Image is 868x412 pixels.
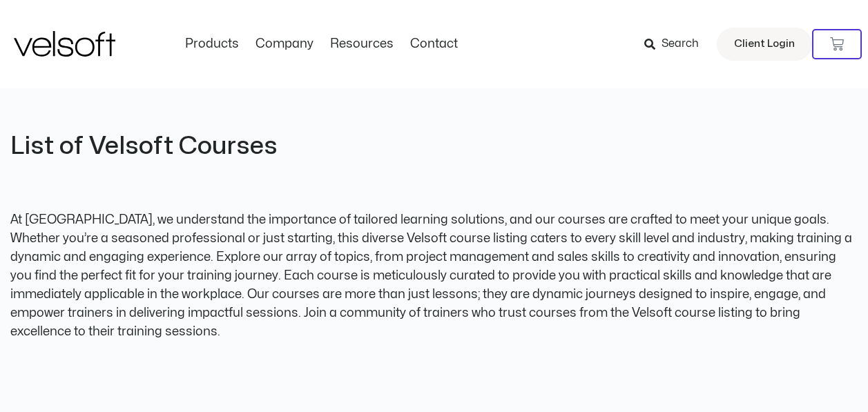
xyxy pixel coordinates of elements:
[402,37,466,52] a: ContactMenu Toggle
[14,31,115,57] img: Velsoft Training Materials
[10,130,431,163] h2: List of Velsoft Courses
[177,37,247,52] a: ProductsMenu Toggle
[717,28,812,61] a: Client Login
[177,37,466,52] nav: Menu
[247,37,322,52] a: CompanyMenu Toggle
[644,32,708,56] a: Search
[322,37,402,52] a: ResourcesMenu Toggle
[10,210,858,341] p: At [GEOGRAPHIC_DATA], we understand the importance of tailored learning solutions, and our course...
[734,35,795,53] span: Client Login
[662,35,699,53] span: Search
